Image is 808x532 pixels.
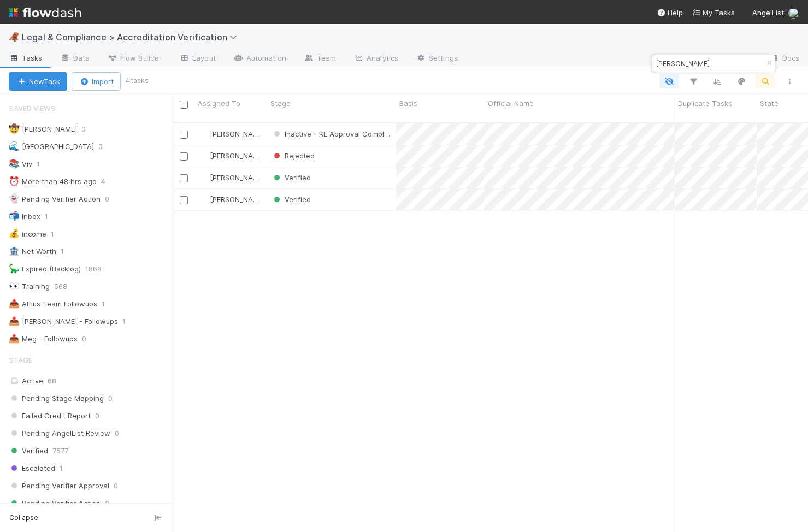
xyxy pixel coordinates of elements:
[115,427,119,440] span: 0
[654,57,763,70] input: Search...
[114,479,118,493] span: 0
[9,52,43,63] span: Tasks
[752,8,784,17] span: AngelList
[9,427,110,440] span: Pending AngelList Review
[95,409,99,423] span: 0
[9,211,20,221] span: 📬
[81,122,97,136] span: 0
[199,195,208,204] img: avatar_e0ab5a02-4425-4644-8eca-231d5bcccdf4.png
[9,157,32,171] div: Viv
[60,462,63,475] span: 1
[692,8,735,17] span: My Tasks
[98,140,114,153] span: 0
[678,98,732,109] span: Duplicate Tasks
[9,444,48,458] span: Verified
[105,192,120,206] span: 0
[48,376,56,385] span: 68
[72,72,121,91] button: Import
[788,8,799,19] img: avatar_7d83f73c-397d-4044-baf2-bb2da42e298f.png
[9,245,56,258] div: Net Worth
[9,176,20,186] span: ⏰
[45,210,59,223] span: 1
[122,315,137,328] span: 1
[9,194,20,203] span: 👻
[180,174,188,182] input: Toggle Row Selected
[270,98,291,109] span: Stage
[399,98,417,109] span: Basis
[9,513,38,523] span: Collapse
[9,97,56,119] span: Saved Views
[9,210,40,223] div: Inbox
[9,3,81,22] img: logo-inverted-e16ddd16eac7371096b0.svg
[170,50,225,68] a: Layout
[82,332,97,346] span: 0
[9,264,20,273] span: 🦕
[9,192,101,206] div: Pending Verifier Action
[180,131,188,139] input: Toggle Row Selected
[9,140,94,153] div: [GEOGRAPHIC_DATA]
[9,297,97,311] div: Altius Team Followups
[210,195,265,204] span: [PERSON_NAME]
[488,98,534,109] span: Official Name
[657,7,683,18] div: Help
[407,50,467,68] a: Settings
[9,246,20,256] span: 🏦
[9,374,170,388] div: Active
[54,280,78,293] span: 668
[9,332,78,346] div: Meg - Followups
[199,151,208,160] img: avatar_7d83f73c-397d-4044-baf2-bb2da42e298f.png
[210,151,265,160] span: [PERSON_NAME]
[108,392,113,405] span: 0
[9,315,118,328] div: [PERSON_NAME] - Followups
[9,175,97,188] div: More than 48 hrs ago
[9,229,20,238] span: 💰
[9,281,20,291] span: 👀
[105,496,109,510] span: 0
[9,32,20,42] span: 🦧
[180,101,188,109] input: Toggle All Rows Selected
[101,175,116,188] span: 4
[61,245,75,258] span: 1
[9,262,81,276] div: Expired (Backlog)
[51,227,65,241] span: 1
[9,479,109,493] span: Pending Verifier Approval
[52,444,68,458] span: 7577
[285,195,311,204] span: Verified
[9,392,104,405] span: Pending Stage Mapping
[760,50,808,68] a: Docs
[9,409,91,423] span: Failed Credit Report
[125,76,149,86] small: 4 tasks
[9,316,20,326] span: 📤
[9,122,77,136] div: [PERSON_NAME]
[198,98,240,109] span: Assigned To
[285,129,396,138] span: Inactive - KE Approval Complete
[9,141,20,151] span: 🌊
[9,227,46,241] div: income
[295,50,345,68] a: Team
[9,124,20,133] span: 🤠
[285,151,315,160] span: Rejected
[345,50,407,68] a: Analytics
[37,157,51,171] span: 1
[9,280,50,293] div: Training
[199,173,208,182] img: avatar_73a733c5-ce41-4a22-8c93-0dca612da21e.png
[760,98,778,109] span: State
[9,462,55,475] span: Escalated
[9,349,32,371] span: Stage
[102,297,116,311] span: 1
[9,334,20,343] span: 📤
[210,129,265,138] span: [PERSON_NAME]
[180,152,188,161] input: Toggle Row Selected
[85,262,113,276] span: 1868
[22,32,243,43] span: Legal & Compliance > Accreditation Verification
[9,299,20,308] span: 📤
[199,129,208,138] img: avatar_7d83f73c-397d-4044-baf2-bb2da42e298f.png
[9,496,101,510] span: Pending Verifier Action
[9,159,20,168] span: 📚
[285,173,311,182] span: Verified
[225,50,295,68] a: Automation
[210,173,265,182] span: [PERSON_NAME]
[51,50,98,68] a: Data
[9,72,67,91] button: NewTask
[107,52,162,63] span: Flow Builder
